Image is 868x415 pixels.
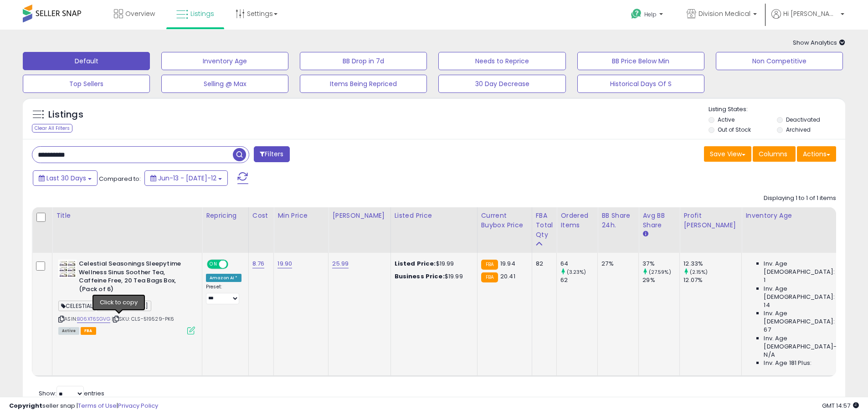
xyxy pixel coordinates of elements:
[683,260,741,268] div: 12.33%
[438,75,565,93] button: 30 Day Decrease
[112,315,175,323] span: | SKU: CLS-519529-PK6
[300,52,427,70] button: BB Drop in 7d
[500,272,515,281] span: 20.41
[753,146,796,162] button: Columns
[79,260,190,296] b: Celestial Seasonings Sleepytime Wellness Sinus Soother Tea, Caffeine Free, 20 Tea Bags Box, (Pack...
[797,146,836,162] button: Actions
[144,170,228,186] button: Jun-13 - [DATE]-12
[395,259,436,268] b: Listed Price:
[709,105,845,114] p: Listing States:
[690,268,708,276] small: (2.15%)
[642,211,676,230] div: Avg BB Share
[500,259,515,268] span: 19.94
[395,272,470,281] div: $19.99
[601,211,635,230] div: BB Share 24h.
[699,9,750,18] span: Division Medical
[48,108,83,121] h5: Listings
[642,230,648,238] small: Avg BB Share.
[683,276,741,284] div: 12.07%
[718,126,751,133] label: Out of Stock
[764,194,836,203] div: Displaying 1 to 1 of 1 items
[23,52,150,70] button: Default
[536,211,553,240] div: FBA Total Qty
[23,75,150,93] button: Top Sellers
[481,272,498,282] small: FBA
[161,52,288,70] button: Inventory Age
[822,401,859,410] span: 2025-08-13 14:57 GMT
[277,259,292,268] a: 19.90
[577,75,704,93] button: Historical Days Of S
[764,334,847,351] span: Inv. Age [DEMOGRAPHIC_DATA]-180:
[764,326,770,334] span: 67
[764,359,812,367] span: Inv. Age 181 Plus:
[56,211,198,220] div: Title
[764,285,847,301] span: Inv. Age [DEMOGRAPHIC_DATA]:
[206,211,245,220] div: Repricing
[745,211,850,220] div: Inventory Age
[300,75,427,93] button: Items Being Repriced
[58,260,77,278] img: 51q0gRccwQL._SL40_.jpg
[649,268,671,276] small: (27.59%)
[227,261,241,268] span: OFF
[208,261,219,268] span: ON
[332,259,349,268] a: 25.99
[704,146,751,162] button: Save View
[332,211,386,220] div: [PERSON_NAME]
[158,174,216,183] span: Jun-13 - [DATE]-12
[718,116,734,123] label: Active
[481,260,498,270] small: FBA
[125,9,155,18] span: Overview
[601,260,632,268] div: 27%
[9,402,158,410] div: seller snap | |
[58,260,195,333] div: ASIN:
[32,124,72,133] div: Clear All Filters
[642,260,679,268] div: 37%
[577,52,704,70] button: BB Price Below Min
[764,301,770,309] span: 14
[536,260,550,268] div: 82
[395,211,473,220] div: Listed Price
[642,276,679,284] div: 29%
[481,211,528,230] div: Current Buybox Price
[9,401,42,410] strong: Copyright
[764,260,847,276] span: Inv. Age [DEMOGRAPHIC_DATA]:
[33,170,98,186] button: Last 30 Days
[77,315,110,323] a: B06XT6SGVG
[252,211,270,220] div: Cost
[560,276,597,284] div: 62
[764,351,775,359] span: N/A
[759,149,787,159] span: Columns
[786,116,820,123] label: Deactivated
[395,272,445,281] b: Business Price:
[190,9,214,18] span: Listings
[118,401,158,410] a: Privacy Policy
[39,389,104,398] span: Show: entries
[438,52,565,70] button: Needs to Reprice
[252,259,265,268] a: 8.76
[644,10,657,18] span: Help
[783,9,838,18] span: Hi [PERSON_NAME]
[764,276,765,284] span: 1
[683,211,738,230] div: Profit [PERSON_NAME]
[716,52,843,70] button: Non Competitive
[764,309,847,326] span: Inv. Age [DEMOGRAPHIC_DATA]:
[97,301,151,311] span: [PERSON_NAME]
[78,401,117,410] a: Terms of Use
[560,211,594,230] div: Ordered Items
[58,327,79,335] span: All listings currently available for purchase on Amazon
[624,1,672,30] a: Help
[567,268,586,276] small: (3.23%)
[81,327,96,335] span: FBA
[631,8,642,20] i: Get Help
[161,75,288,93] button: Selling @ Max
[99,174,141,183] span: Compared to:
[206,284,241,304] div: Preset:
[254,146,289,162] button: Filters
[560,260,597,268] div: 64
[58,301,96,311] span: CELESTIAL
[206,274,241,282] div: Amazon AI *
[395,260,470,268] div: $19.99
[277,211,324,220] div: Min Price
[793,38,845,47] span: Show Analytics
[46,174,86,183] span: Last 30 Days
